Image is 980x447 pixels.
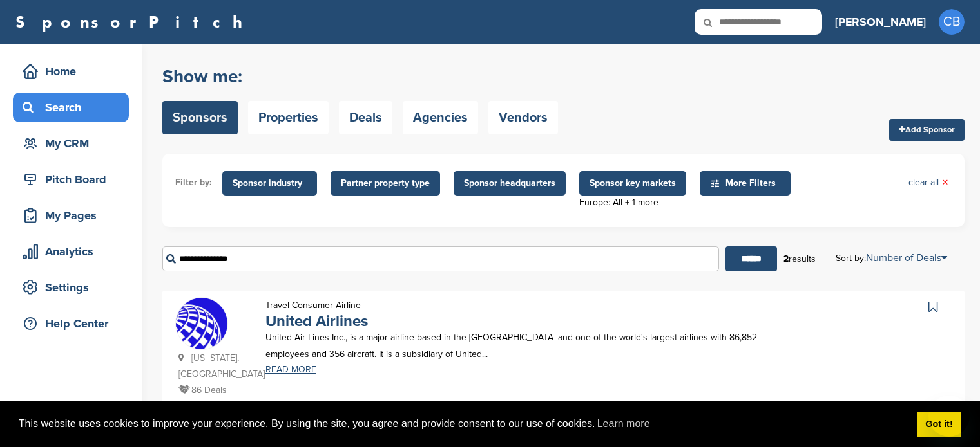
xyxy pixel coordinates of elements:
[942,176,948,190] span: ×
[464,176,555,190] span: Sponsor headquarters
[928,396,970,437] iframe: Button to launch messaging window
[19,132,129,155] div: My CRM
[176,298,227,349] img: 6exslf13 400x400
[835,13,926,31] h3: [PERSON_NAME]
[908,176,948,190] a: clear all×
[595,414,652,433] a: learn more about cookies
[19,414,907,433] span: This website uses cookies to improve your experience. By using the site, you agree and provide co...
[403,101,478,134] a: Agencies
[341,176,430,190] span: Partner property type
[889,119,965,141] a: Add Sponsor
[13,165,129,194] a: Pitch Board
[19,312,129,335] div: Help Center
[178,350,253,382] p: [US_STATE], [GEOGRAPHIC_DATA]
[13,273,129,302] a: Settings
[162,65,558,88] h2: Show me:
[178,382,253,398] p: 86 Deals
[265,297,368,313] p: Travel Consumer Airline
[836,253,947,263] div: Sort by:
[13,309,129,338] a: Help Center
[13,129,129,158] a: My CRM
[866,251,947,264] a: Number of Deals
[19,168,129,191] div: Pitch Board
[710,176,784,190] span: More Filters
[13,201,129,230] a: My Pages
[488,101,558,134] a: Vendors
[248,101,329,134] a: Properties
[175,176,212,190] li: Filter by:
[19,60,129,83] div: Home
[19,240,129,263] div: Analytics
[19,204,129,227] div: My Pages
[777,248,822,270] div: results
[265,329,764,361] p: United Air Lines Inc., is a major airline based in the [GEOGRAPHIC_DATA] and one of the world's l...
[13,237,129,266] a: Analytics
[555,399,667,415] p: Viewed about 1 hour ago
[233,176,307,190] span: Sponsor industry
[13,93,129,122] a: Search
[13,57,129,86] a: Home
[19,96,129,119] div: Search
[590,176,676,190] span: Sponsor key markets
[579,196,686,210] div: Europe: All + 1 more
[339,101,392,134] a: Deals
[265,365,764,374] a: READ MORE
[265,399,331,415] p: 23509 Views
[15,14,251,30] a: SponsorPitch
[835,8,926,36] a: [PERSON_NAME]
[19,276,129,299] div: Settings
[917,412,961,437] a: dismiss cookie message
[890,399,943,415] p: 152 Saves
[265,312,368,331] a: United Airlines
[939,9,965,35] span: CB
[162,101,238,134] a: Sponsors
[783,253,789,264] b: 2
